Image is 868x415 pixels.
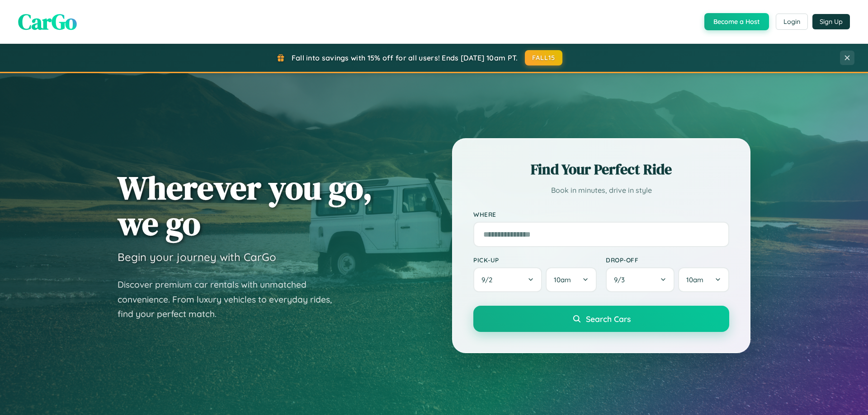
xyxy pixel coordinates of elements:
[606,256,729,264] label: Drop-off
[292,53,518,62] span: Fall into savings with 15% off for all users! Ends [DATE] 10am PT.
[554,275,571,284] span: 10am
[686,275,703,284] span: 10am
[614,275,629,284] span: 9 / 3
[481,275,497,284] span: 9 / 2
[473,184,729,197] p: Book in minutes, drive in style
[473,306,729,332] button: Search Cars
[473,267,542,292] button: 9/2
[704,13,769,30] button: Become a Host
[812,14,850,29] button: Sign Up
[473,210,729,218] label: Where
[525,50,563,65] button: FALL15
[546,267,597,292] button: 10am
[606,267,675,292] button: 9/3
[473,159,729,179] h2: Find Your Perfect Ride
[118,250,276,264] h3: Begin your journey with CarGo
[586,314,631,324] span: Search Cars
[678,267,729,292] button: 10am
[473,256,597,264] label: Pick-up
[118,170,373,241] h1: Wherever you go, we go
[118,277,344,322] p: Discover premium car rentals with unmatched convenience. From luxury vehicles to everyday rides, ...
[18,7,77,37] span: CarGo
[776,14,808,30] button: Login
